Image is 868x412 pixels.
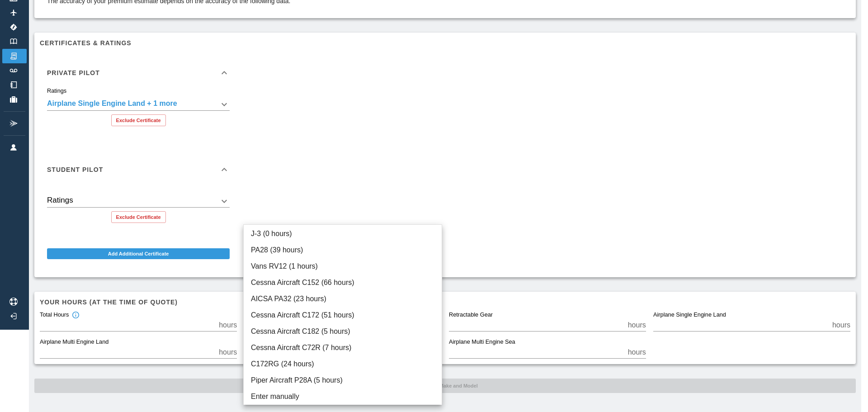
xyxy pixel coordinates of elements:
li: Cessna Aircraft C72R (7 hours) [244,340,442,356]
li: Cessna Aircraft C182 (5 hours) [244,323,442,340]
li: Cessna Aircraft C152 (66 hours) [244,275,442,291]
li: J-3 (0 hours) [244,226,442,242]
li: Vans RV12 (1 hours) [244,258,442,275]
li: Piper Aircraft P28A (5 hours) [244,372,442,388]
li: PA28 (39 hours) [244,242,442,258]
li: Cessna Aircraft C172 (51 hours) [244,307,442,323]
li: C172RG (24 hours) [244,356,442,372]
li: Enter manually [244,388,442,405]
li: AICSA PA32 (23 hours) [244,291,442,307]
